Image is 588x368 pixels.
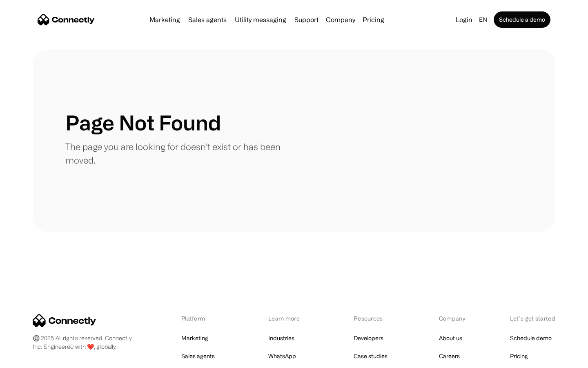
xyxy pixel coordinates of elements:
[439,350,460,362] a: Careers
[16,354,49,365] ul: Language list
[354,350,388,362] a: Case studies
[326,14,355,25] div: Company
[8,353,49,365] aside: Language selected: English
[510,314,555,323] div: Let’s get started
[268,350,296,362] a: WhatsApp
[268,332,294,344] a: Industries
[354,332,383,344] a: Developers
[354,314,396,323] div: Resources
[494,11,550,28] a: Schedule a demo
[479,14,487,25] div: en
[181,332,208,344] a: Marketing
[439,332,462,344] a: About us
[268,314,311,323] div: Learn more
[185,16,230,23] a: Sales agents
[181,314,226,323] div: Platform
[439,314,468,323] div: Company
[65,140,294,167] p: The page you are looking for doesn't exist or has been moved.
[359,16,388,23] a: Pricing
[291,16,322,23] a: Support
[146,16,183,23] a: Marketing
[510,350,528,362] a: Pricing
[65,110,221,135] h1: Page Not Found
[232,16,290,23] a: Utility messaging
[181,350,215,362] a: Sales agents
[510,332,552,344] a: Schedule demo
[452,14,476,25] a: Login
